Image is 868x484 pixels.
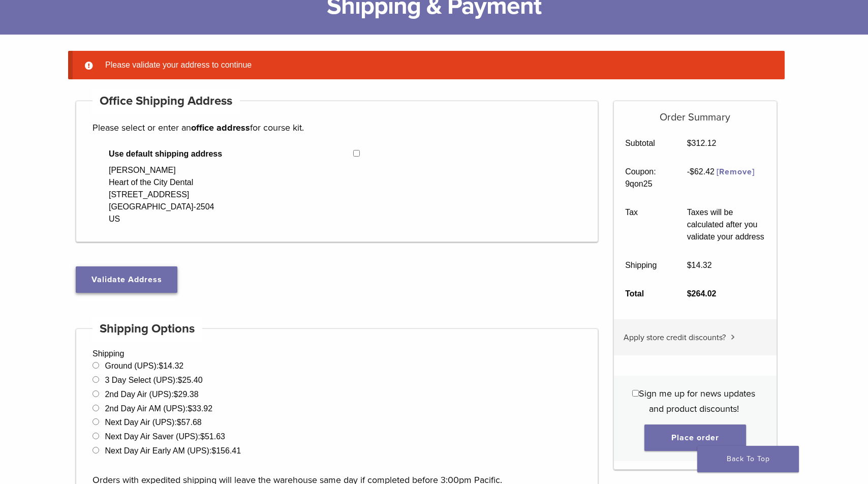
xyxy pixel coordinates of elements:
span: 62.42 [690,167,715,176]
label: 3 Day Select (UPS): [105,376,202,384]
label: Next Day Air Early AM (UPS): [105,446,241,455]
label: Next Day Air Saver (UPS): [105,432,225,441]
strong: office address [191,122,250,133]
span: $ [188,404,192,413]
span: $ [200,432,205,441]
button: Validate Address [76,266,177,293]
span: $ [211,446,216,455]
p: Please select or enter an for course kit. [92,120,581,135]
bdi: 312.12 [687,139,717,147]
span: $ [159,361,163,370]
span: Use default shipping address [109,148,353,160]
td: - [675,158,777,198]
label: Next Day Air (UPS): [105,418,201,427]
bdi: 14.32 [687,261,712,269]
span: $ [687,139,692,147]
input: Sign me up for news updates and product discounts! [632,390,639,397]
span: $ [178,376,182,384]
span: $ [177,418,181,427]
th: Subtotal [614,129,676,158]
bdi: 33.92 [188,404,212,413]
a: Back To Top [697,446,799,472]
h5: Order Summary [614,101,777,124]
bdi: 14.32 [159,361,183,370]
a: Remove 9qon25 coupon [717,167,755,177]
span: $ [687,289,692,298]
th: Tax [614,198,676,251]
bdi: 156.41 [211,446,241,455]
bdi: 29.38 [174,390,199,399]
th: Coupon: 9qon25 [614,158,676,198]
button: Place order [644,425,746,451]
h4: Shipping Options [92,317,202,341]
span: Sign me up for news updates and product discounts! [639,388,755,414]
span: $ [174,390,178,399]
td: Taxes will be calculated after you validate your address [675,198,777,251]
bdi: 264.02 [687,289,717,298]
div: [PERSON_NAME] Heart of the City Dental [STREET_ADDRESS] [GEOGRAPHIC_DATA]-2504 US [109,164,214,225]
span: Apply store credit discounts? [624,332,726,343]
bdi: 51.63 [200,432,225,441]
span: $ [690,167,694,176]
label: 2nd Day Air AM (UPS): [105,404,212,413]
h4: Office Shipping Address [92,89,240,113]
img: caret.svg [731,335,735,340]
bdi: 25.40 [178,376,203,384]
th: Total [614,280,676,308]
label: Ground (UPS): [105,361,183,370]
span: $ [687,261,692,269]
li: Please validate your address to continue [101,59,768,71]
th: Shipping [614,251,676,280]
label: 2nd Day Air (UPS): [105,390,198,399]
bdi: 57.68 [177,418,202,427]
